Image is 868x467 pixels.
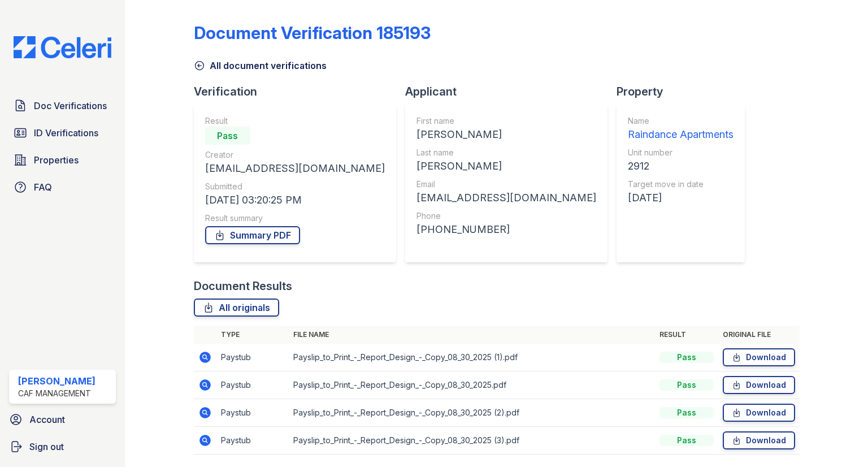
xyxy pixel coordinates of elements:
a: Download [723,404,795,422]
div: Name [628,115,734,127]
td: Payslip_to_Print_-_Report_Design_-_Copy_08_30_2025 (3).pdf [289,427,655,455]
th: Original file [718,326,800,344]
div: 2912 [628,158,734,174]
th: Type [216,326,289,344]
div: Verification [194,84,405,100]
a: Properties [9,149,116,171]
span: Doc Verifications [34,99,107,113]
div: [DATE] 03:20:25 PM [205,192,385,208]
span: FAQ [34,180,52,194]
div: Pass [659,379,714,391]
div: Result [205,115,385,127]
a: Doc Verifications [9,94,116,117]
td: Paystub [216,399,289,427]
div: [PERSON_NAME] [416,158,596,174]
span: Account [29,413,65,426]
div: [EMAIL_ADDRESS][DOMAIN_NAME] [416,190,596,206]
a: ID Verifications [9,122,116,144]
div: Target move in date [628,179,734,190]
div: [PERSON_NAME] [416,127,596,142]
td: Payslip_to_Print_-_Report_Design_-_Copy_08_30_2025 (1).pdf [289,344,655,371]
div: [PHONE_NUMBER] [416,222,596,237]
div: Document Verification 185193 [194,23,431,43]
div: Property [617,84,754,100]
td: Paystub [216,371,289,399]
span: Sign out [29,440,64,453]
a: FAQ [9,176,116,198]
div: Phone [416,210,596,222]
th: File name [289,326,655,344]
div: CAF Management [18,388,96,399]
a: Account [5,408,120,431]
div: Document Results [194,278,292,294]
a: All originals [194,299,279,317]
div: Result summary [205,213,385,224]
div: Raindance Apartments [628,127,734,142]
td: Payslip_to_Print_-_Report_Design_-_Copy_08_30_2025.pdf [289,371,655,399]
a: Download [723,431,795,449]
div: Pass [659,407,714,418]
div: Submitted [205,181,385,192]
div: Unit number [628,147,734,158]
a: Download [723,348,795,366]
div: Pass [205,127,250,145]
div: [EMAIL_ADDRESS][DOMAIN_NAME] [205,161,385,176]
td: Paystub [216,344,289,371]
td: Payslip_to_Print_-_Report_Design_-_Copy_08_30_2025 (2).pdf [289,399,655,427]
span: ID Verifications [34,126,98,140]
div: Last name [416,147,596,158]
td: Paystub [216,427,289,455]
div: First name [416,115,596,127]
a: Download [723,376,795,394]
div: Pass [659,435,714,446]
div: [PERSON_NAME] [18,374,96,388]
a: Sign out [5,435,120,458]
div: Creator [205,149,385,161]
div: Applicant [405,84,617,100]
th: Result [655,326,718,344]
div: Email [416,179,596,190]
a: All document verifications [194,59,327,72]
a: Summary PDF [205,226,300,244]
span: Properties [34,153,79,167]
a: Name Raindance Apartments [628,115,734,142]
div: [DATE] [628,190,734,206]
img: CE_Logo_Blue-a8612792a0a2168367f1c8372b55b34899dd931a85d93a1a3d3e32e68fde9ad4.png [5,36,120,58]
div: Pass [659,352,714,363]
